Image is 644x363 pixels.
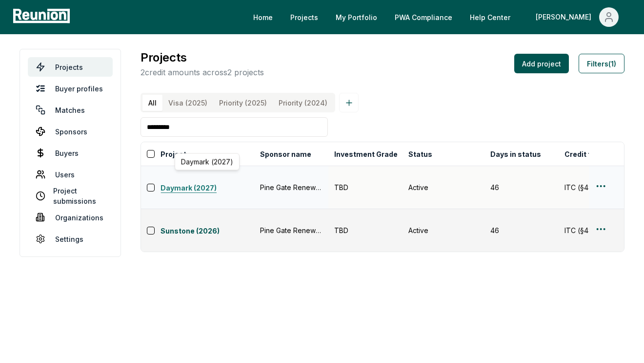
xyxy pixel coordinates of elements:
[462,7,518,27] a: Help Center
[141,66,264,78] p: 2 credit amounts across 2 projects
[159,144,188,164] button: Project
[536,7,595,27] div: [PERSON_NAME]
[408,182,479,192] div: Active
[490,182,553,192] div: 46
[28,122,113,141] a: Sponsors
[488,144,543,164] button: Days in status
[28,143,113,163] a: Buyers
[28,186,113,206] a: Project submissions
[162,95,213,111] button: Visa (2025)
[334,182,397,192] div: TBD
[28,100,113,120] a: Matches
[245,7,634,27] nav: Main
[332,144,400,164] button: Investment Grade
[564,225,627,235] div: ITC (§48)
[408,225,479,235] div: Active
[514,54,569,73] button: Add project
[406,144,434,164] button: Status
[260,225,322,235] div: Pine Gate Renewables
[28,208,113,227] a: Organizations
[334,225,397,235] div: TBD
[28,79,113,98] a: Buyer profiles
[28,229,113,249] a: Settings
[181,157,233,167] p: Daymark (2027)
[28,165,113,184] a: Users
[258,144,313,164] button: Sponsor name
[28,57,113,77] a: Projects
[161,183,254,194] a: Daymark (2027)
[273,95,333,111] button: Priority (2024)
[563,144,605,164] button: Credit type
[142,95,162,111] button: All
[161,224,254,237] button: Sunstone (2026)
[387,7,460,27] a: PWA Compliance
[328,7,385,27] a: My Portfolio
[490,225,553,235] div: 46
[260,182,322,192] div: Pine Gate Renewables
[161,226,254,237] a: Sunstone (2026)
[282,7,326,27] a: Projects
[161,181,254,194] button: Daymark (2027)
[245,7,281,27] a: Home
[528,7,626,27] button: [PERSON_NAME]
[213,95,273,111] button: Priority (2025)
[564,182,627,192] div: ITC (§48)
[579,54,624,73] button: Filters(1)
[141,49,264,66] h3: Projects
